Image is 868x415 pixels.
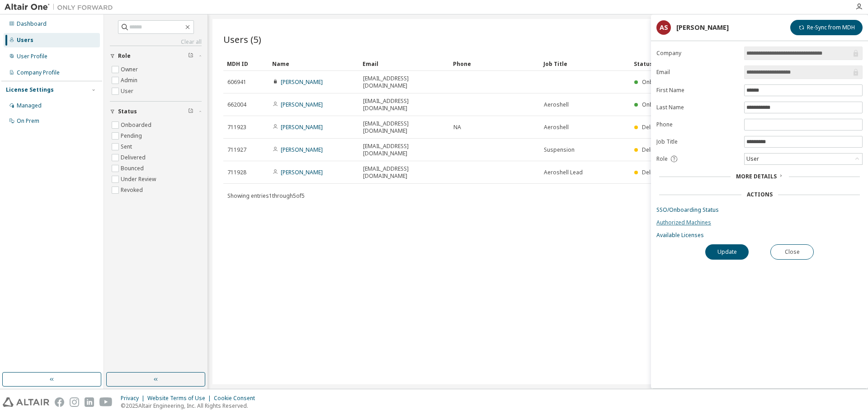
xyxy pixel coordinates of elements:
button: Update [705,244,749,260]
span: Aeroshell [544,101,569,108]
a: Authorized Machines [656,219,863,226]
span: Clear filter [188,52,193,60]
label: Email [656,69,739,76]
img: youtube.svg [99,397,113,407]
span: [EMAIL_ADDRESS][DOMAIN_NAME] [363,165,445,180]
img: facebook.svg [55,397,64,407]
a: Available Licenses [656,232,863,239]
a: Clear all [110,38,202,46]
label: Onboarded [121,120,153,131]
div: AS [656,20,671,35]
img: altair_logo.svg [3,397,49,407]
span: Users (5) [223,33,261,46]
label: Delivered [121,152,147,163]
div: Job Title [543,56,627,71]
label: First Name [656,87,739,94]
a: [PERSON_NAME] [281,123,323,131]
span: 711928 [227,169,246,176]
span: Clear filter [188,108,193,115]
p: © 2025 Altair Engineering, Inc. All Rights Reserved. [121,402,260,410]
button: Status [110,102,202,121]
span: Aeroshell Lead [544,169,583,176]
img: linkedin.svg [85,397,94,407]
span: [EMAIL_ADDRESS][DOMAIN_NAME] [363,120,445,135]
img: Altair One [5,3,118,12]
div: Status [634,56,806,71]
div: Website Terms of Use [147,395,214,402]
button: Role [110,46,202,66]
span: Delivered [642,123,667,131]
div: Managed [17,102,42,109]
span: Role [118,52,131,60]
div: [PERSON_NAME] [676,24,729,31]
div: Cookie Consent [214,395,260,402]
label: Job Title [656,138,739,145]
label: Under Review [121,174,158,185]
label: Bounced [121,163,146,174]
a: [PERSON_NAME] [281,101,323,108]
a: [PERSON_NAME] [281,78,323,86]
label: Pending [121,131,144,141]
span: Aeroshell [544,124,569,131]
div: Dashboard [17,20,47,28]
label: User [121,86,135,97]
div: Phone [453,56,536,71]
span: [EMAIL_ADDRESS][DOMAIN_NAME] [363,75,445,89]
span: Delivered [642,168,667,176]
div: MDH ID [227,56,265,71]
label: Admin [121,75,139,86]
span: Suspension [544,146,575,154]
div: User [745,154,862,164]
label: Sent [121,141,134,152]
div: Company Profile [17,69,60,76]
div: On Prem [17,117,39,125]
button: Re-Sync from MDH [790,20,863,35]
span: [EMAIL_ADDRESS][DOMAIN_NAME] [363,98,445,112]
span: Delivered [642,146,667,154]
label: Revoked [121,185,145,196]
span: Onboarded [642,78,673,86]
label: Company [656,50,739,57]
a: [PERSON_NAME] [281,168,323,176]
span: 711923 [227,124,246,131]
div: Actions [747,191,773,198]
label: Last Name [656,104,739,111]
span: [EMAIL_ADDRESS][DOMAIN_NAME] [363,143,445,157]
div: Name [272,56,355,71]
div: Users [17,37,33,44]
span: Showing entries 1 through 5 of 5 [227,192,305,200]
label: Phone [656,121,739,128]
span: 606941 [227,79,246,86]
span: 711927 [227,146,246,154]
a: [PERSON_NAME] [281,146,323,154]
span: More Details [736,173,777,180]
span: Role [656,155,668,163]
div: User Profile [17,53,47,60]
img: instagram.svg [70,397,79,407]
div: Email [363,56,446,71]
div: User [745,154,760,164]
span: NA [453,124,461,131]
button: Close [770,244,814,260]
span: Status [118,108,137,115]
span: 662004 [227,101,246,108]
a: SSO/Onboarding Status [656,206,863,214]
label: Owner [121,64,140,75]
div: Privacy [121,395,147,402]
span: Onboarded [642,101,673,108]
div: License Settings [6,86,54,93]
